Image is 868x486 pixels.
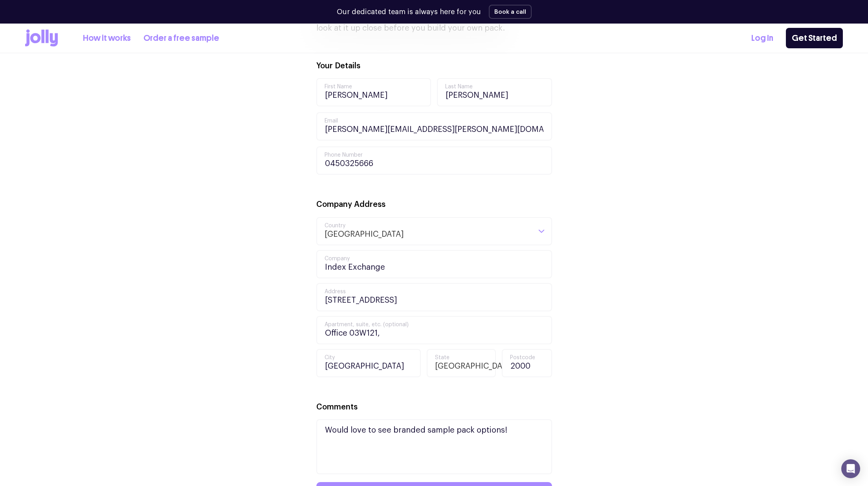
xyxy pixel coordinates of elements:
[83,32,131,45] a: How it works
[143,32,219,45] a: Order a free sample
[404,218,531,245] input: Search for option
[316,199,385,210] label: Company Address
[751,32,773,45] a: Log In
[316,60,360,72] label: Your Details
[435,350,514,376] span: [GEOGRAPHIC_DATA]
[427,349,496,377] div: Search for option
[316,402,358,413] label: Comments
[316,217,552,245] div: Search for option
[337,7,481,17] p: Our dedicated team is always here for you
[786,28,843,48] a: Get Started
[489,5,532,19] button: Book a call
[324,218,404,245] span: [GEOGRAPHIC_DATA]
[841,459,860,478] div: Open Intercom Messenger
